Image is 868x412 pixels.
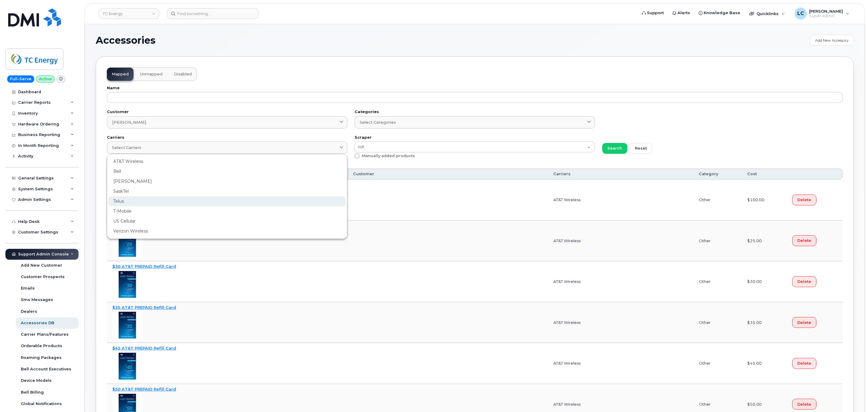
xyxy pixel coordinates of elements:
td: $30.00 [742,261,787,302]
div: Bell [108,166,346,176]
img: thumb_accessories-74911-100x160.jpg [112,228,143,258]
span: Select Categories [360,119,396,125]
div: T-Mobile [108,206,346,216]
span: Delete [797,197,811,203]
button: Delete [792,358,816,369]
a: [PERSON_NAME] [107,116,347,128]
button: Delete [792,317,816,328]
span: [PERSON_NAME] [112,119,146,125]
div: US Cellular [108,216,346,226]
td: AT&T Wireless [548,261,693,302]
span: Delete [797,238,811,243]
label: Name [107,86,843,90]
td: $100.00 [742,179,787,220]
span: Delete [797,279,811,284]
img: thumb_accessories-43820-100x160.jpg [112,351,143,381]
button: Search [602,143,627,154]
span: Delete [797,360,811,366]
label: Carriers [107,136,347,140]
td: $25.00 [742,220,787,261]
th: Cost [742,169,787,179]
label: Scraper [355,136,595,140]
span: Disabled [174,72,192,77]
a: $50 AT&T PREPAID Refill Card [112,387,176,391]
a: $45 AT&T PREPAID Refill Card [112,346,176,350]
iframe: Messenger Launcher [842,386,863,407]
td: AT&T Wireless [548,302,693,343]
a: $35 AT&T PREPAID Refill Card [112,305,176,310]
td: $35.00 [742,302,787,343]
button: Delete [792,276,816,287]
div: AT&T Wireless [108,157,346,166]
span: Delete [797,320,811,325]
td: Other [693,302,742,343]
button: Reset [630,143,652,154]
td: Other [693,343,742,384]
td: AT&T Wireless [548,179,693,220]
button: Delete [792,399,816,410]
a: Select Categories [355,116,595,128]
button: Delete [792,235,816,246]
span: Manually added products [362,154,415,158]
a: $30 AT&T PREPAID Refill Card [112,264,176,269]
a: Add New Accessory [810,35,854,46]
div: SaskTel [108,186,346,196]
div: Telus [108,196,346,206]
img: thumb_accessories-42574-100x160.jpg [112,310,143,340]
input: Manually added products [347,154,350,157]
div: Products with null or empty string values in scraper field. Please, uncheck if you want to search... [355,154,595,161]
span: Delete [797,401,811,407]
span: Select Carriers [112,145,141,151]
button: Delete [792,195,816,205]
img: thumb_accessories-69563-100x160.jpg [112,269,143,299]
td: Other [693,179,742,220]
div: Verizon Wireless [108,226,346,236]
div: [PERSON_NAME] [108,176,346,186]
th: Carriers [548,169,693,179]
td: Other [693,220,742,261]
a: Select Carriers [107,141,347,154]
td: AT&T Wireless [548,343,693,384]
label: Customer [107,110,347,114]
td: Other [693,261,742,302]
label: Categories [355,110,595,114]
th: Customer [348,169,548,179]
th: Category [693,169,742,179]
span: Accessories [96,36,156,45]
span: Unmapped [140,72,162,77]
span: Reset [635,145,647,151]
td: $45.00 [742,343,787,384]
span: Search [607,145,622,151]
td: AT&T Wireless [548,220,693,261]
